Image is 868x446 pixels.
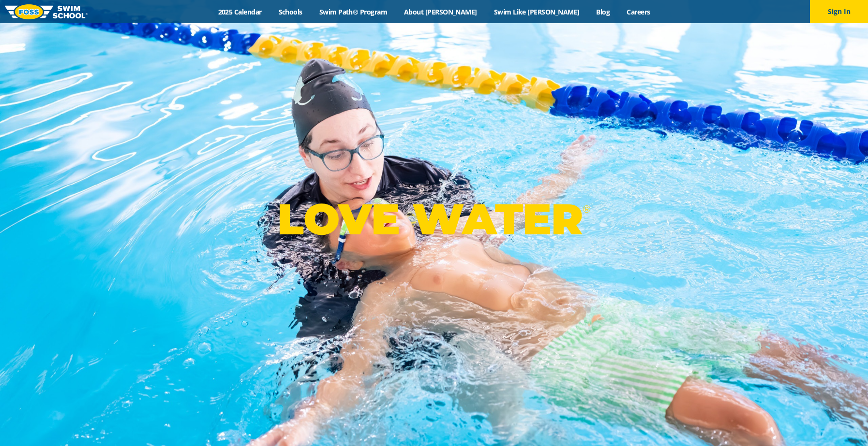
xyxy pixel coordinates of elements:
sup: ® [583,203,590,215]
a: About [PERSON_NAME] [396,7,486,16]
p: LOVE WATER [277,193,590,245]
a: 2025 Calendar [210,7,270,16]
a: Swim Path® Program [311,7,395,16]
a: Schools [270,7,311,16]
a: Careers [618,7,658,16]
a: Swim Like [PERSON_NAME] [485,7,588,16]
img: FOSS Swim School Logo [5,4,88,19]
a: Blog [588,7,618,16]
